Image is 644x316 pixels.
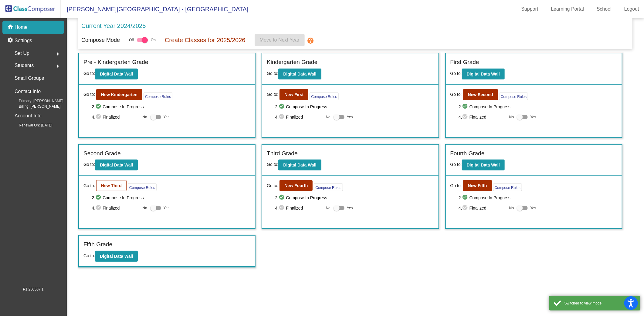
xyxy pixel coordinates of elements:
span: 2. Compose In Progress [459,194,617,201]
mat-icon: check_circle [279,113,286,121]
b: Digital Data Wall [100,163,133,167]
p: Compose Mode [81,36,120,44]
span: Go to: [83,183,95,189]
mat-icon: help [307,37,314,44]
mat-icon: check_circle [95,204,103,212]
a: School [592,4,616,14]
mat-icon: settings [7,37,15,44]
button: New Second [463,89,498,100]
p: Settings [15,37,32,44]
span: Yes [347,113,353,121]
button: Digital Data Wall [95,160,138,170]
button: New Fifth [463,180,492,191]
span: No [142,205,147,211]
button: Compose Rules [314,183,343,191]
span: On [151,37,156,43]
b: Digital Data Wall [467,163,500,167]
span: Yes [530,113,536,121]
button: Digital Data Wall [95,69,138,79]
span: Go to: [450,91,462,98]
label: Fourth Grade [450,149,485,158]
span: 4. Finalized [459,113,506,121]
span: 2. Compose In Progress [92,103,251,110]
mat-icon: check_circle [279,194,286,201]
label: Pre - Kindergarten Grade [83,58,148,67]
span: Go to: [83,162,95,167]
label: First Grade [450,58,479,67]
b: New Kindergarten [101,92,137,97]
button: Compose Rules [128,183,157,191]
b: New Third [101,183,122,188]
span: 2. Compose In Progress [275,103,434,110]
button: Digital Data Wall [95,251,138,262]
span: No [326,114,330,120]
p: Small Groups [15,74,44,82]
span: No [326,205,330,211]
span: Go to: [267,71,278,76]
span: 4. Finalized [92,113,140,121]
label: Fifth Grade [83,240,112,249]
button: Digital Data Wall [462,69,505,79]
mat-icon: home [7,24,15,31]
span: No [509,205,514,211]
span: Primary: [PERSON_NAME] [9,98,63,104]
span: 4. Finalized [459,204,506,212]
span: 2. Compose In Progress [459,103,617,110]
button: Compose Rules [493,183,522,191]
p: Create Classes for 2025/2026 [165,35,246,45]
span: Go to: [267,183,278,189]
b: Digital Data Wall [100,254,133,259]
span: [PERSON_NAME][GEOGRAPHIC_DATA] - [GEOGRAPHIC_DATA] [61,4,249,14]
a: Learning Portal [546,4,589,14]
label: Kindergarten Grade [267,58,317,67]
span: 4. Finalized [275,204,323,212]
mat-icon: check_circle [95,194,103,201]
span: Go to: [267,162,278,167]
mat-icon: arrow_right [54,50,62,58]
b: New Fifth [468,183,487,188]
mat-icon: check_circle [95,113,103,121]
b: Digital Data Wall [283,163,316,167]
b: Digital Data Wall [100,72,133,76]
span: No [142,114,147,120]
mat-icon: check_circle [462,103,469,110]
span: 2. Compose In Progress [92,194,251,201]
mat-icon: check_circle [279,204,286,212]
b: Digital Data Wall [467,72,500,76]
button: Compose Rules [310,92,338,100]
span: Yes [164,204,170,212]
button: Move to Next Year [255,34,305,46]
span: Move to Next Year [260,37,300,42]
label: Third Grade [267,149,297,158]
p: Home [15,24,28,31]
button: New Fourth [280,180,313,191]
b: New First [284,92,303,97]
span: Yes [164,113,170,121]
span: Go to: [83,253,95,258]
p: Account Info [15,112,42,120]
span: Renewal On: [DATE] [9,123,52,128]
span: Off [129,37,134,43]
span: Go to: [267,91,278,98]
p: Contact Info [15,87,41,96]
span: 2. Compose In Progress [275,194,434,201]
button: New First [280,89,308,100]
span: 4. Finalized [275,113,323,121]
mat-icon: check_circle [95,103,103,110]
b: Digital Data Wall [283,72,316,76]
b: New Second [468,92,493,97]
button: Digital Data Wall [278,160,321,170]
label: Second Grade [83,149,121,158]
span: Go to: [83,91,95,98]
span: 4. Finalized [92,204,140,212]
span: Yes [347,204,353,212]
span: Students [15,61,34,70]
p: Current Year 2024/2025 [81,21,146,30]
div: Switched to view mode [564,301,636,306]
a: Logout [619,4,644,14]
mat-icon: check_circle [462,113,469,121]
span: Go to: [450,71,462,76]
button: Compose Rules [499,92,528,100]
button: New Kindergarten [96,89,142,100]
span: Billing: [PERSON_NAME] [9,104,60,109]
